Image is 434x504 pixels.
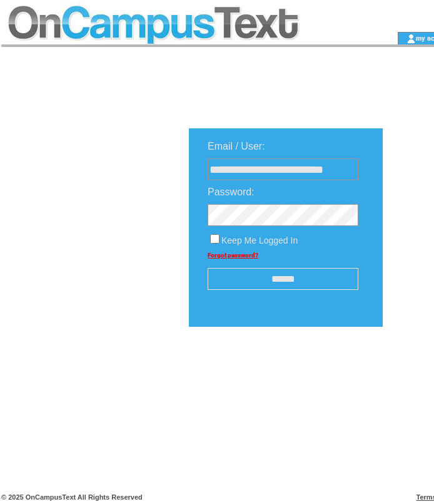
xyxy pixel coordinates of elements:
span: Email / User: [208,141,265,152]
img: account_icon.gif;jsessionid=168F484A09A307DCFA6D5467732E1545 [406,34,416,44]
a: Forgot password? [208,252,258,259]
span: © 2025 OnCampusText All Rights Reserved [1,493,143,501]
span: Password: [208,187,255,197]
span: Keep Me Logged In [221,235,298,245]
